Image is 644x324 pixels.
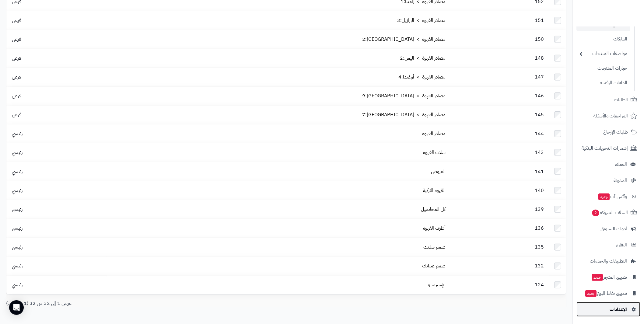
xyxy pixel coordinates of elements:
[9,130,26,137] span: رئيسي
[576,173,640,188] a: المدونة
[603,128,628,136] span: طلبات الإرجاع
[532,187,547,194] span: 140
[362,36,446,43] a: مصادر القهوة > [GEOGRAPHIC_DATA]:2
[9,206,26,213] span: رئيسي
[576,254,640,268] a: التطبيقات والخدمات
[591,273,627,281] span: تطبيق المتجر
[532,281,547,288] span: 124
[615,241,627,249] span: التقارير
[576,157,640,172] a: العملاء
[598,193,610,200] span: جديد
[9,92,24,99] span: فرعى
[532,262,547,270] span: 132
[428,281,446,288] a: الإسبريسو
[576,62,630,75] a: خيارات المنتجات
[532,111,547,118] span: 145
[532,149,547,156] span: 143
[9,281,26,288] span: رئيسي
[590,257,627,265] span: التطبيقات والخدمات
[398,73,446,81] a: مصادر القهوة > أوغندا:4
[585,289,627,298] span: تطبيق نقاط البيع
[582,144,628,152] span: إشعارات التحويلات البنكية
[397,17,446,24] a: مصادر القهوة > البرازيل:3
[9,243,26,251] span: رئيسي
[532,92,547,99] span: 146
[423,243,446,251] a: صمم سلتك
[576,33,630,46] a: الماركات
[593,112,628,120] span: المراجعات والأسئلة
[576,141,640,155] a: إشعارات التحويلات البنكية
[592,274,603,281] span: جديد
[600,225,627,233] span: أدوات التسويق
[9,168,26,175] span: رئيسي
[585,290,597,297] span: جديد
[9,36,24,43] span: فرعى
[576,189,640,204] a: وآتس آبجديد
[422,130,446,137] a: مصادر القهوة
[591,208,628,217] span: السلات المتروكة
[576,125,640,139] a: طلبات الإرجاع
[576,205,640,220] a: السلات المتروكة2
[423,149,446,156] a: سلات القهوة
[576,92,640,107] a: الطلبات
[576,286,640,301] a: تطبيق نقاط البيعجديد
[615,160,627,169] span: العملاء
[532,206,547,213] span: 139
[576,238,640,252] a: التقارير
[422,262,446,270] a: صمم عيناتك
[576,270,640,284] a: تطبيق المتجرجديد
[2,300,286,307] div: عرض 1 إلى 32 من 32 (1 صفحات)
[532,225,547,232] span: 136
[532,73,547,81] span: 147
[9,54,24,62] span: فرعى
[9,111,24,118] span: فرعى
[421,206,446,213] a: كل المحاصيل
[576,302,640,317] a: الإعدادات
[576,221,640,236] a: أدوات التسويق
[576,76,630,89] a: الملفات الرقمية
[9,262,26,270] span: رئيسي
[9,17,24,24] span: فرعى
[532,54,547,62] span: 148
[576,47,630,60] a: مواصفات المنتجات
[423,187,446,194] a: القهوة التركية
[614,176,627,185] span: المدونة
[9,187,26,194] span: رئيسي
[603,14,638,27] img: logo-2.png
[9,300,24,315] div: Open Intercom Messenger
[431,168,446,175] a: العروض
[610,305,627,314] span: الإعدادات
[362,111,446,118] a: مصادر القهوة > [GEOGRAPHIC_DATA]:7
[532,17,547,24] span: 151
[400,54,446,62] a: مصادر القهوة > اليمن:2
[532,168,547,175] span: 141
[614,96,628,104] span: الطلبات
[598,192,627,201] span: وآتس آب
[9,225,26,232] span: رئيسي
[9,73,24,81] span: فرعى
[423,225,446,232] a: أظرف القهوة
[592,209,599,216] span: 2
[576,109,640,123] a: المراجعات والأسئلة
[532,36,547,43] span: 150
[9,149,26,156] span: رئيسي
[532,130,547,137] span: 144
[362,92,446,99] a: مصادر القهوة > [GEOGRAPHIC_DATA]:9
[532,243,547,251] span: 135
